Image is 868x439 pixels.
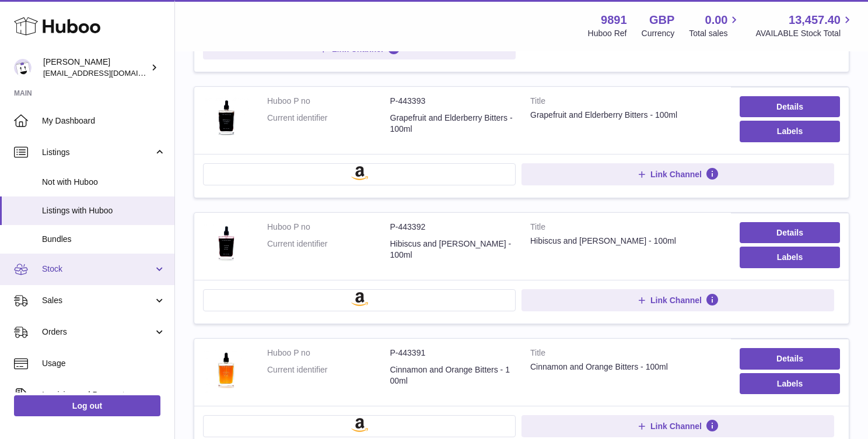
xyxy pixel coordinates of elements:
[521,415,834,437] button: Link Channel
[740,348,840,369] a: Details
[267,113,390,135] dt: Current identifier
[42,264,153,275] span: Stock
[42,389,153,401] span: Invoicing and Payments
[705,12,728,28] span: 0.00
[740,121,840,142] button: Labels
[530,110,722,121] div: Grapefruit and Elderberry Bitters - 100ml
[42,147,153,158] span: Listings
[689,28,741,39] span: Total sales
[390,113,513,135] dd: Grapefruit and Elderberry Bitters - 100ml
[42,177,166,188] span: Not with Huboo
[650,169,702,180] span: Link Channel
[755,12,854,39] a: 13,457.40 AVAILABLE Stock Total
[530,361,722,373] div: Cinnamon and Orange Bitters - 100ml
[351,166,368,180] img: amazon-small.png
[42,358,166,369] span: Usage
[530,96,722,110] strong: Title
[390,364,513,387] dd: Cinnamon and Orange Bitters - 100ml
[740,96,840,117] a: Details
[740,222,840,243] a: Details
[267,364,390,387] dt: Current identifier
[740,247,840,268] button: Labels
[789,12,841,28] span: 13,457.40
[521,289,834,311] button: Link Channel
[42,115,166,127] span: My Dashboard
[521,163,834,185] button: Link Channel
[601,12,627,28] strong: 9891
[530,347,722,361] strong: Title
[390,238,513,261] dd: Hibiscus and [PERSON_NAME] - 100ml
[14,395,160,416] a: Log out
[650,421,702,431] span: Link Channel
[14,59,32,76] img: ro@thebitterclub.co.uk
[267,238,390,261] dt: Current identifier
[351,418,368,432] img: amazon-small.png
[267,96,390,107] dt: Huboo P no
[689,12,741,39] a: 0.00 Total sales
[390,96,513,107] dd: P-443393
[43,68,171,78] span: [EMAIL_ADDRESS][DOMAIN_NAME]
[390,347,513,359] dd: P-443391
[588,28,627,39] div: Huboo Ref
[203,96,250,142] img: Grapefruit and Elderberry Bitters - 100ml
[203,222,250,268] img: Hibiscus and Rose Bitters - 100ml
[642,28,675,39] div: Currency
[390,222,513,233] dd: P-443392
[42,326,153,338] span: Orders
[740,373,840,394] button: Labels
[351,292,368,306] img: amazon-small.png
[649,12,674,28] strong: GBP
[755,28,854,39] span: AVAILABLE Stock Total
[530,222,722,236] strong: Title
[530,236,722,247] div: Hibiscus and [PERSON_NAME] - 100ml
[43,57,148,79] div: [PERSON_NAME]
[203,347,250,394] img: Cinnamon and Orange Bitters - 100ml
[42,205,166,216] span: Listings with Huboo
[42,295,153,306] span: Sales
[650,295,702,305] span: Link Channel
[42,234,166,245] span: Bundles
[267,222,390,233] dt: Huboo P no
[267,347,390,359] dt: Huboo P no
